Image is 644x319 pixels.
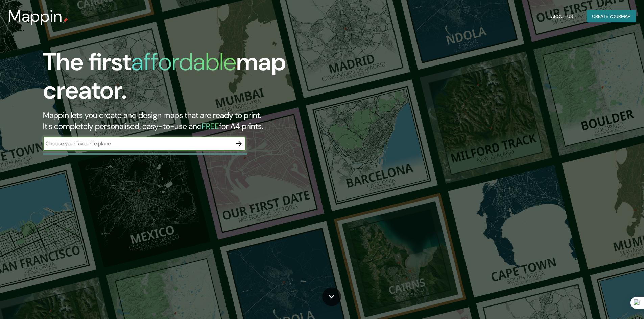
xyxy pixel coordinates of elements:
[43,110,365,132] h2: Mappin lets you create and design maps that are ready to print. It's completely personalised, eas...
[131,46,236,78] h1: affordable
[63,18,68,23] img: mappin-pin
[587,10,636,23] button: Create yourmap
[548,10,576,23] button: About Us
[43,140,232,148] input: Choose your favourite place
[8,7,63,26] h3: Mappin
[43,48,365,110] h1: The first map creator.
[202,121,219,131] h5: FREE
